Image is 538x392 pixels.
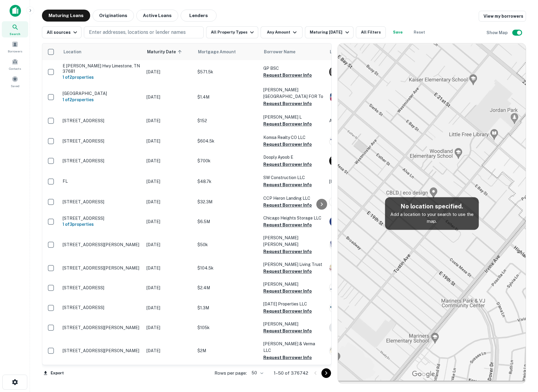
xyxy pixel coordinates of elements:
img: picture [330,197,340,207]
p: $50k [197,241,257,248]
div: Maturing [DATE] [310,29,350,36]
button: Go to next page [321,368,331,378]
p: [DATE] [146,284,191,291]
h6: 1 of 2 properties [63,96,140,103]
p: GP BSC [263,65,323,72]
img: picture [330,346,340,356]
p: Rows per page: [214,370,247,377]
span: Lender [330,48,344,55]
span: Location [63,48,81,55]
div: Republic Bank & Trust Company [329,136,419,146]
button: Request Borrower Info [263,202,312,209]
a: Saved [2,73,28,90]
button: Request Borrower Info [263,287,312,295]
div: Wood & [PERSON_NAME] Bank [329,345,419,356]
p: [PERSON_NAME] [263,321,323,327]
span: Maturity Date [147,48,184,55]
p: [STREET_ADDRESS] [63,118,140,123]
iframe: Chat Widget [508,344,538,373]
p: $2M [197,347,257,354]
p: [DATE] Properties LLC [263,301,323,307]
button: Maturing Loans [42,10,90,22]
p: [STREET_ADDRESS] [63,305,140,310]
p: [DATE] [146,241,191,248]
p: [STREET_ADDRESS] [63,216,140,221]
button: Enter addresses, locations or lender names [84,26,204,38]
p: A Rentals LLC [329,117,419,124]
button: Request Borrower Info [263,327,312,335]
img: capitalize-icon.png [10,5,21,17]
p: CCP Heron Landing LLC [263,195,323,202]
img: picture [330,217,340,227]
p: [DATE] [146,117,191,124]
th: Location [60,43,143,60]
h5: No location specified. [390,202,474,211]
span: Search [10,31,20,36]
p: $32.3M [197,199,257,205]
img: picture [330,136,340,146]
p: Chicago Heights Storage LLC [263,215,323,221]
p: [DATE] [146,305,191,311]
p: $700k [197,158,257,164]
button: Request Borrower Info [263,308,312,315]
p: Dooply Ayoob E [263,154,323,161]
button: Request Borrower Info [263,354,312,361]
button: Request Borrower Info [263,248,312,255]
div: Pacific Continental Bank [329,263,419,273]
p: [PERSON_NAME] & Verma LLC [263,340,323,354]
p: $6.5M [197,218,257,225]
p: [STREET_ADDRESS][PERSON_NAME] [63,348,140,353]
p: [DATE] [146,69,191,75]
button: Active Loans [136,10,178,22]
button: Export [42,369,65,378]
p: $152 [197,117,257,124]
button: Request Borrower Info [263,120,312,128]
p: $571.5k [197,69,257,75]
button: Maturing [DATE] [305,26,353,38]
p: [DATE] [146,199,191,205]
p: [STREET_ADDRESS] [63,199,140,205]
p: [DATE] [146,347,191,354]
p: [PERSON_NAME] [329,178,419,185]
span: Contacts [9,66,21,71]
p: [DATE] [146,324,191,331]
button: Request Borrower Info [263,100,312,107]
div: Stockmens Bank [329,239,419,250]
img: picture [330,92,340,102]
p: [DATE] [146,265,191,271]
button: Lenders [181,10,217,22]
div: [PERSON_NAME] [329,155,419,166]
p: $48.7k [197,178,257,185]
p: [STREET_ADDRESS] [63,285,140,290]
div: Greystone [329,196,419,207]
button: Originations [93,10,134,22]
a: Search [2,21,28,37]
img: picture [330,283,340,293]
p: $1.3M [197,305,257,311]
h6: 1 of 3 properties [63,221,140,228]
div: Consumers [329,66,419,77]
button: Save your search to get updates of matches that match your search criteria. [388,26,407,38]
button: Request Borrower Info [263,221,312,228]
p: $604.5k [197,138,257,144]
button: Request Borrower Info [263,181,312,188]
img: picture [330,303,340,313]
h6: Show Map [486,29,509,36]
p: [PERSON_NAME][GEOGRAPHIC_DATA] FOR To [263,87,323,100]
img: picture [330,240,340,250]
p: FL [63,178,140,184]
p: SW Construction LLC [263,174,323,181]
p: E [PERSON_NAME] Hwy Limestone, TN 37681 [63,63,140,74]
p: [STREET_ADDRESS][PERSON_NAME] [63,242,140,247]
button: Request Borrower Info [263,72,312,79]
a: View my borrowers [479,11,526,22]
a: Contacts [2,56,28,72]
img: map-placeholder.webp [338,43,526,383]
a: Borrowers [2,39,28,55]
div: Bell Bank [329,302,419,313]
button: All sources [42,26,81,38]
